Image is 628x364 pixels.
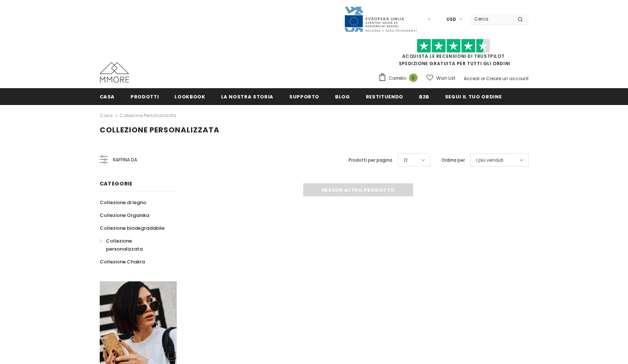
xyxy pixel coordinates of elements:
[289,88,319,105] a: supporto
[417,39,490,53] img: Fidati di Pilot Stars
[476,157,503,164] span: I più venduti
[100,199,146,206] span: Collezione di legno
[100,93,115,100] span: Casa
[470,14,512,24] input: Search Site
[409,74,418,82] span: 0
[100,212,149,219] span: Collezione Organika
[441,157,465,164] label: Ordina per
[100,180,133,187] span: Categorie
[113,156,137,164] span: Raffina da
[175,93,205,100] span: Lookbook
[131,93,159,100] span: Prodotti
[131,88,159,105] a: Prodotti
[378,73,421,84] a: Carrello 0
[221,93,273,100] span: La nostra storia
[100,88,115,105] a: Casa
[221,88,273,105] a: La nostra storia
[366,93,403,100] span: Restituendo
[481,75,485,82] span: or
[445,88,502,105] a: Segui il tuo ordine
[100,209,149,222] a: Collezione Organika
[100,222,165,234] a: Collezione biodegradabile
[289,93,319,100] span: supporto
[349,157,392,164] label: Prodotti per pagina
[100,255,145,268] a: Collezione Chakra
[344,6,417,33] img: Javni Razpis
[464,75,480,82] a: Accedi
[378,42,529,67] span: SPEDIZIONE GRATUITA PER TUTTI GLI ORDINI
[120,112,176,119] a: Collezione personalizzata
[106,237,143,252] span: Collezione personalizzata
[419,88,429,105] a: B2B
[100,111,113,120] a: Casa
[447,16,456,23] span: USD
[335,88,350,105] a: Blog
[445,93,502,100] span: Segui il tuo ordine
[335,93,350,100] span: Blog
[404,157,408,164] span: 12
[426,72,455,85] a: Wish List
[436,75,455,82] span: Wish List
[486,75,529,82] a: Creare un account
[389,75,406,82] span: Carrello
[402,53,505,59] a: Acquista le recensioni di TrustPilot
[100,125,220,135] span: Collezione personalizzata
[344,16,417,22] a: Javni Razpis
[366,88,403,105] a: Restituendo
[100,225,165,232] span: Collezione biodegradabile
[175,88,205,105] a: Lookbook
[100,234,169,255] a: Collezione personalizzata
[100,62,129,83] img: Casi MMORE
[419,93,429,100] span: B2B
[100,258,145,265] span: Collezione Chakra
[100,196,146,209] a: Collezione di legno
